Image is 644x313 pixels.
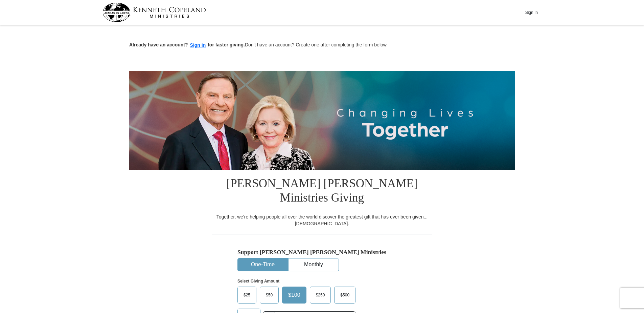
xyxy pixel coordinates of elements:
[237,279,279,284] strong: Select Giving Amount
[240,290,254,300] span: $25
[237,249,407,256] h5: Support [PERSON_NAME] [PERSON_NAME] Ministries
[262,290,276,300] span: $50
[102,3,206,22] img: kcm-header-logo.svg
[188,41,208,49] button: Sign in
[129,42,245,47] strong: Already have an account? for faster giving.
[129,41,515,49] p: Don't have an account? Create one after completing the form below.
[289,258,339,271] button: Monthly
[285,290,304,300] span: $100
[521,7,542,18] button: Sign In
[212,170,432,213] h1: [PERSON_NAME] [PERSON_NAME] Ministries Giving
[337,290,353,300] span: $500
[313,290,328,300] span: $250
[238,258,288,271] button: One-Time
[212,213,432,227] div: Together, we're helping people all over the world discover the greatest gift that has ever been g...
